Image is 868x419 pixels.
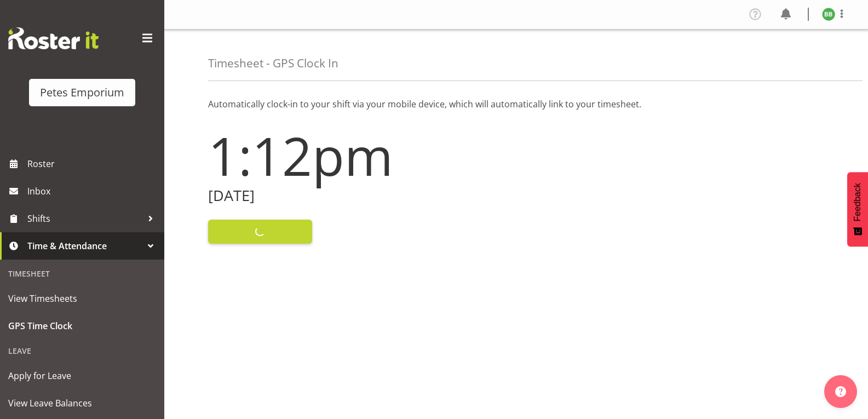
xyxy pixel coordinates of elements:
a: View Timesheets [3,285,162,312]
div: Leave [3,340,162,362]
span: Feedback [853,183,863,221]
p: Automatically clock-in to your shift via your mobile device, which will automatically link to you... [208,97,824,111]
span: Apply for Leave [8,368,156,384]
img: help-xxl-2.png [835,386,846,397]
span: Shifts [27,210,142,227]
h1: 1:12pm [208,126,510,185]
div: Timesheet [3,262,162,285]
span: GPS Time Clock [8,318,156,334]
a: GPS Time Clock [3,312,162,340]
div: Petes Emporium [40,84,124,101]
a: Apply for Leave [3,362,162,389]
img: beena-bist9974.jpg [822,8,835,21]
img: Rosterit website logo [8,27,99,49]
button: Feedback - Show survey [847,172,868,246]
span: Inbox [27,183,159,199]
span: View Leave Balances [8,395,156,411]
span: View Timesheets [8,290,156,307]
h4: Timesheet - GPS Clock In [208,57,338,70]
span: Time & Attendance [27,238,142,254]
span: Roster [27,156,159,172]
h2: [DATE] [208,187,510,204]
a: View Leave Balances [3,389,162,417]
